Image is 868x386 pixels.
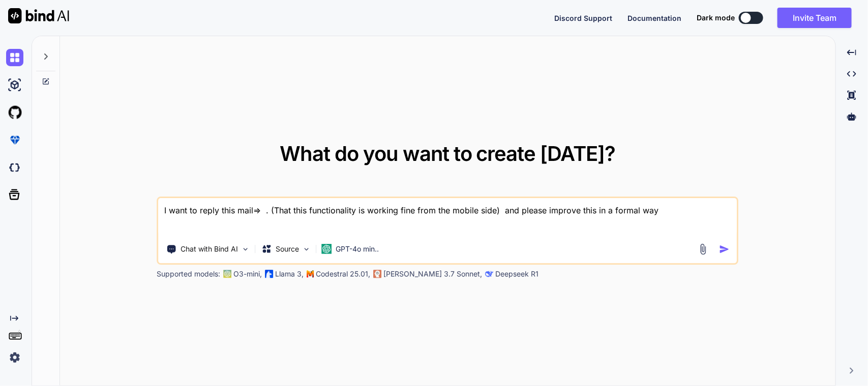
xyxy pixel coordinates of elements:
span: Discord Support [554,14,612,22]
img: GPT-4o mini [322,244,332,254]
img: githubLight [6,104,23,121]
img: GPT-4 [224,270,232,278]
img: Bind AI [8,8,69,23]
textarea: I want to reply this mail=> . (That this functionality is working fine from the mobile side) and ... [159,198,737,236]
button: Invite Team [777,8,852,28]
img: claude [374,270,382,278]
img: icon [719,244,730,255]
button: Documentation [627,13,681,23]
p: Source [276,244,300,254]
p: Llama 3, [276,269,304,279]
img: Llama2 [265,270,274,278]
img: attachment [697,243,709,255]
p: Chat with Bind AI [181,244,238,254]
p: Deepseek R1 [496,269,539,279]
img: Mistral-AI [307,270,314,278]
p: O3-mini, [234,269,262,279]
span: What do you want to create [DATE]? [280,141,616,166]
p: GPT-4o min.. [336,244,379,254]
button: Discord Support [554,13,612,23]
img: settings [6,349,23,366]
p: [PERSON_NAME] 3.7 Sonnet, [384,269,483,279]
span: Documentation [627,14,681,22]
p: Codestral 25.01, [316,269,371,279]
img: ai-studio [6,76,23,94]
img: claude [486,270,494,278]
span: Dark mode [697,13,735,23]
img: darkCloudIdeIcon [6,159,23,176]
img: Pick Tools [242,245,250,254]
img: chat [6,49,23,66]
img: Pick Models [303,245,311,254]
img: premium [6,131,23,149]
p: Supported models: [157,269,221,279]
